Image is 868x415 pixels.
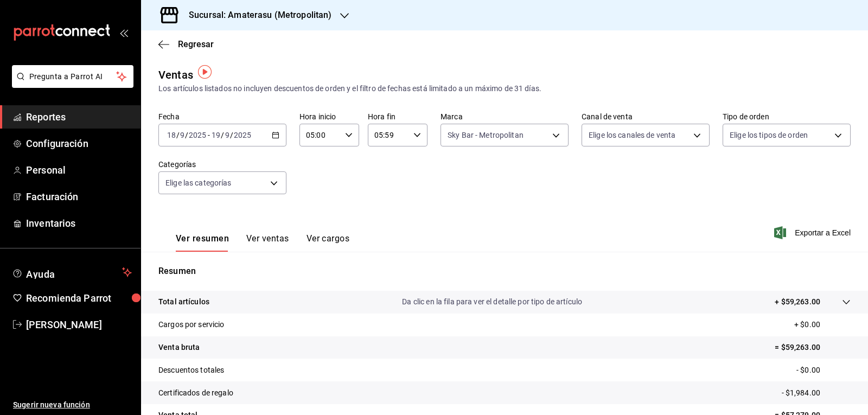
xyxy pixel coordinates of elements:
p: - $1,984.00 [782,387,851,399]
p: Certificados de regalo [158,387,233,399]
a: Pregunta a Parrot AI [8,79,133,90]
p: - $0.00 [796,365,851,376]
label: Fecha [158,113,286,120]
p: Venta bruta [158,342,200,353]
input: -- [180,131,185,139]
img: Tooltip marker [198,65,212,79]
span: Sky Bar - Metropolitan [448,130,524,141]
span: Reportes [26,110,132,124]
input: ---- [233,131,252,139]
p: + $0.00 [794,319,851,330]
span: Configuración [26,136,132,151]
span: - [208,131,210,139]
button: open_drawer_menu [119,28,128,37]
span: Elige las categorías [165,177,232,188]
span: Elige los canales de venta [589,130,675,141]
span: Sugerir nueva función [13,399,132,411]
span: [PERSON_NAME] [26,317,132,332]
p: Descuentos totales [158,365,224,376]
div: Los artículos listados no incluyen descuentos de orden y el filtro de fechas está limitado a un m... [158,83,851,94]
p: Da clic en la fila para ver el detalle por tipo de artículo [402,296,582,308]
span: Ayuda [26,266,118,279]
p: Resumen [158,265,851,278]
p: + $59,263.00 [775,296,820,308]
button: Pregunta a Parrot AI [12,65,133,88]
span: Facturación [26,189,132,204]
button: Regresar [158,39,214,49]
h3: Sucursal: Amaterasu (Metropolitan) [180,9,331,22]
label: Hora inicio [299,113,359,120]
input: ---- [188,131,207,139]
span: Elige los tipos de orden [730,130,808,141]
button: Exportar a Excel [776,226,851,239]
div: navigation tabs [176,233,349,252]
span: Personal [26,163,132,177]
button: Ver resumen [176,233,229,252]
input: -- [211,131,221,139]
span: Recomienda Parrot [26,291,132,305]
span: Inventarios [26,216,132,231]
div: Ventas [158,67,193,83]
span: / [176,131,180,139]
label: Tipo de orden [723,113,851,120]
input: -- [225,131,230,139]
label: Categorías [158,161,286,168]
p: Cargos por servicio [158,319,225,330]
label: Marca [441,113,569,120]
span: / [230,131,233,139]
button: Ver cargos [307,233,350,252]
span: Pregunta a Parrot AI [29,71,117,82]
input: -- [167,131,176,139]
label: Canal de venta [582,113,710,120]
span: / [185,131,188,139]
p: = $59,263.00 [775,342,851,353]
span: / [221,131,224,139]
p: Total artículos [158,296,209,308]
button: Ver ventas [246,233,289,252]
span: Regresar [178,39,214,49]
label: Hora fin [368,113,427,120]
